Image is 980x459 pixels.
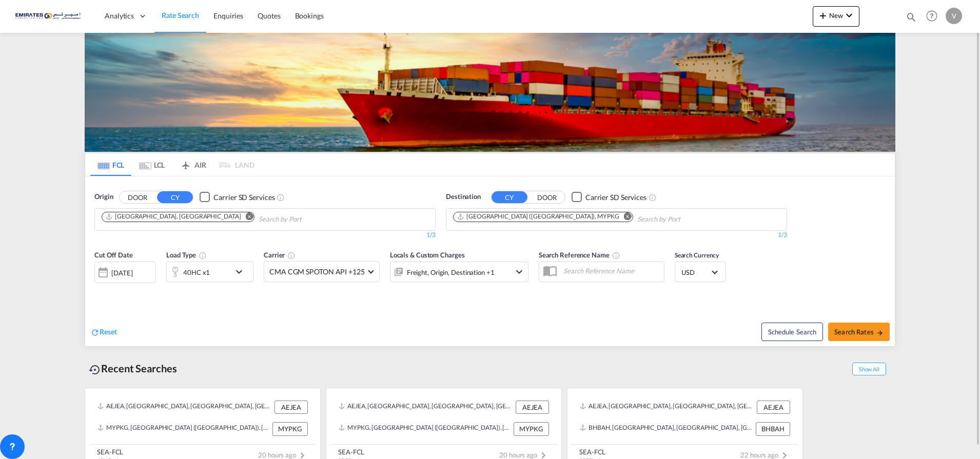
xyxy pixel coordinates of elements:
[90,153,254,176] md-pagination-wrapper: Use the left and right arrow keys to navigate between tabs
[579,447,605,456] div: SEA-FCL
[339,401,513,414] div: AEJEA, Jebel Ali, United Arab Emirates, Middle East, Middle East
[287,251,296,260] md-icon: The selected Trucker/Carrierwill be displayed in the rate results If the rates are from another f...
[90,328,100,337] md-icon: icon-refresh
[90,153,131,176] md-tab-item: FCL
[100,327,117,336] span: Reset
[94,251,133,259] span: Cut Off Date
[539,251,620,259] span: Search Reference Name
[131,153,172,176] md-tab-item: LCL
[612,251,620,260] md-icon: Your search will be saved by the below given name
[157,191,193,203] button: CY
[817,11,855,19] span: New
[162,11,199,19] span: Rate Search
[756,422,790,435] div: BHBAH
[105,212,241,221] div: Jebel Ali, AEJEA
[680,265,720,280] md-select: Select Currency: $ USDUnited States Dollar
[105,11,134,21] span: Analytics
[681,268,710,277] span: USD
[94,192,113,202] span: Origin
[97,422,270,435] div: MYPKG, Port Klang (Pelabuhan Klang), Malaysia, South East Asia, Asia Pacific
[166,262,253,282] div: 40HC x1icon-chevron-down
[514,422,549,435] div: MYPKG
[166,251,207,259] span: Load Type
[15,5,85,28] img: c67187802a5a11ec94275b5db69a26e6.png
[813,6,859,27] button: icon-plus 400-fgNewicon-chevron-down
[946,8,962,24] div: V
[277,193,285,202] md-icon: Unchecked: Search for CY (Container Yard) services for all selected carriers.Checked : Search for...
[338,447,364,456] div: SEA-FCL
[649,193,657,202] md-icon: Unchecked: Search for CY (Container Yard) services for all selected carriers.Checked : Search for...
[580,401,754,414] div: AEJEA, Jebel Ali, United Arab Emirates, Middle East, Middle East
[843,9,855,22] md-icon: icon-chevron-down
[558,263,664,278] input: Search Reference Name
[923,7,946,26] div: Help
[233,266,250,278] md-icon: icon-chevron-down
[637,211,735,228] input: Chips input.
[513,266,525,278] md-icon: icon-chevron-down
[529,191,565,203] button: DOOR
[452,209,739,228] md-chips-wrap: Chips container. Use arrow keys to select chips.
[264,251,296,259] span: Carrier
[272,422,308,435] div: MYPKG
[120,191,155,203] button: DOOR
[199,251,207,260] md-icon: icon-information-outline
[446,231,787,240] div: 1/3
[213,11,243,20] span: Enquiries
[89,364,101,376] md-icon: icon-backup-restore
[834,328,884,336] span: Search Rates
[817,9,829,22] md-icon: icon-plus 400-fg
[876,329,884,336] md-icon: icon-arrow-right
[85,33,895,152] img: LCL+%26+FCL+BACKGROUND.png
[740,451,791,459] span: 22 hours ago
[213,192,275,203] div: Carrier SD Services
[94,231,436,240] div: 1/3
[580,422,753,435] div: BHBAH, Bahrain, Bahrain, Middle East, Middle East
[275,401,308,414] div: AEJEA
[446,192,481,202] span: Destination
[675,251,719,259] span: Search Currency
[94,282,102,296] md-datepicker: Select
[906,11,917,23] md-icon: icon-magnify
[97,401,272,414] div: AEJEA, Jebel Ali, United Arab Emirates, Middle East, Middle East
[761,323,823,341] button: Note: By default Schedule search will only considerorigin ports, destination ports and cut off da...
[295,11,324,20] span: Bookings
[407,265,495,280] div: Freight Origin Destination Factory Stuffing
[100,209,360,228] md-chips-wrap: Chips container. Use arrow keys to select chips.
[757,401,790,414] div: AEJEA
[172,153,213,176] md-tab-item: AIR
[97,447,123,456] div: SEA-FCL
[828,323,890,341] button: Search Ratesicon-arrow-right
[339,422,511,435] div: MYPKG, Port Klang (Pelabuhan Klang), Malaysia, South East Asia, Asia Pacific
[183,265,210,280] div: 40HC x1
[585,192,646,203] div: Carrier SD Services
[617,212,633,223] button: Remove
[923,7,940,25] span: Help
[516,401,549,414] div: AEJEA
[94,262,156,283] div: [DATE]
[239,212,254,223] button: Remove
[85,176,895,346] div: OriginDOOR CY Checkbox No InkUnchecked: Search for CY (Container Yard) services for all selected ...
[390,251,465,259] span: Locals & Custom Charges
[492,191,527,203] button: CY
[200,192,275,203] md-checkbox: Checkbox No Ink
[258,11,280,20] span: Quotes
[85,357,181,380] div: Recent Searches
[457,212,619,221] div: Port Klang (Pelabuhan Klang), MYPKG
[852,363,886,375] span: Show All
[269,267,365,277] span: CMA CGM SPOTON API +125
[906,11,917,27] div: icon-magnify
[90,327,117,338] div: icon-refreshReset
[390,262,528,282] div: Freight Origin Destination Factory Stuffingicon-chevron-down
[180,159,192,167] md-icon: icon-airplane
[572,192,646,203] md-checkbox: Checkbox No Ink
[258,451,308,459] span: 20 hours ago
[111,268,132,277] div: [DATE]
[457,212,621,221] div: Press delete to remove this chip.
[259,211,356,228] input: Chips input.
[105,212,243,221] div: Press delete to remove this chip.
[499,451,550,459] span: 20 hours ago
